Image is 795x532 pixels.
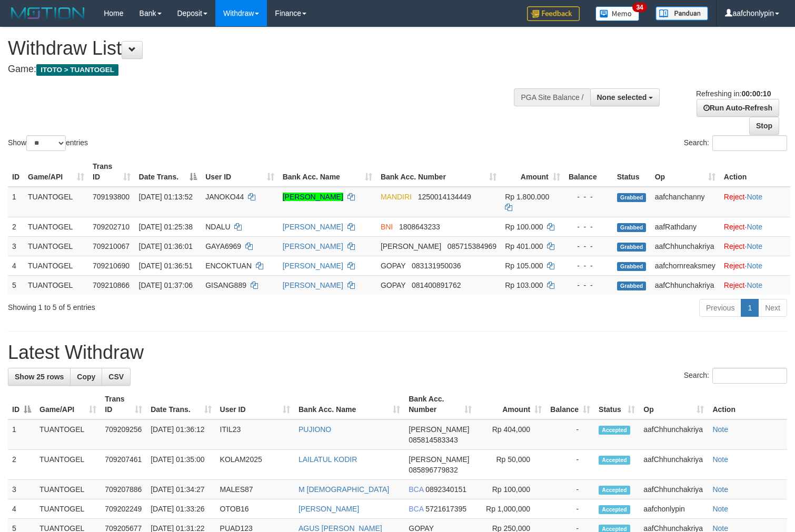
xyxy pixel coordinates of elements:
span: Copy 085715384969 to clipboard [448,242,496,250]
h1: Latest Withdraw [8,342,787,363]
span: GOPAY [381,281,405,289]
img: Feedback.jpg [527,6,580,21]
span: BCA [409,485,423,494]
th: Trans ID: activate to sort column ascending [101,389,146,419]
td: aafchonlypin [639,499,708,519]
td: - [546,419,594,450]
input: Search: [712,135,787,151]
div: - - - [569,260,609,271]
select: Showentries [26,135,66,151]
span: Grabbed [617,262,647,271]
td: aafChhunchakriya [651,236,720,256]
span: BNI [381,223,393,231]
span: [DATE] 01:36:51 [139,262,193,270]
td: KOLAM2025 [216,450,294,480]
td: aafChhunchakriya [639,480,708,499]
span: Grabbed [617,193,647,202]
h1: Withdraw List [8,38,520,59]
span: 709193800 [93,193,130,201]
a: Note [712,505,728,513]
th: Amount: activate to sort column ascending [476,389,546,419]
td: [DATE] 01:33:26 [146,499,215,519]
th: ID: activate to sort column descending [8,389,35,419]
strong: 00:00:10 [741,89,771,98]
th: Op: activate to sort column ascending [639,389,708,419]
span: Accepted [599,486,630,495]
span: [PERSON_NAME] [409,455,469,464]
th: Action [720,157,790,187]
th: Bank Acc. Name: activate to sort column ascending [294,389,404,419]
th: User ID: activate to sort column ascending [201,157,279,187]
h4: Game: [8,64,520,75]
img: Button%20Memo.svg [595,6,640,21]
a: Run Auto-Refresh [697,99,779,117]
a: Note [747,281,762,289]
td: · [720,217,790,236]
td: 709202249 [101,499,146,519]
td: aafchanchanny [651,187,720,217]
td: TUANTOGEL [35,450,101,480]
a: Previous [699,299,741,317]
td: 5 [8,275,24,295]
span: Show 25 rows [15,373,64,381]
span: Grabbed [617,243,647,252]
td: - [546,480,594,499]
span: Grabbed [617,282,647,290]
a: [PERSON_NAME] [299,505,359,513]
th: Amount: activate to sort column ascending [501,157,564,187]
span: Copy 5721617395 to clipboard [425,505,466,513]
td: Rp 100,000 [476,480,546,499]
span: Copy 1250014134449 to clipboard [418,193,471,201]
td: 2 [8,450,35,480]
th: Balance [564,157,613,187]
td: 1 [8,419,35,450]
div: - - - [569,241,609,252]
div: - - - [569,192,609,202]
td: · [720,256,790,275]
span: [DATE] 01:25:38 [139,223,193,231]
td: TUANTOGEL [24,217,88,236]
a: Note [712,455,728,464]
span: [PERSON_NAME] [381,242,441,250]
label: Show entries [8,135,88,151]
span: [PERSON_NAME] [409,425,469,434]
td: 4 [8,499,35,519]
span: MANDIRI [381,193,412,201]
span: 34 [632,3,647,12]
td: ITIL23 [216,419,294,450]
td: 3 [8,236,24,256]
td: · [720,187,790,217]
span: Accepted [599,505,630,514]
td: TUANTOGEL [35,499,101,519]
span: Copy 085814583343 to clipboard [409,436,458,444]
span: GAYA6969 [205,242,241,250]
span: Rp 105.000 [505,262,543,270]
a: [PERSON_NAME] [283,281,343,289]
td: 1 [8,187,24,217]
td: TUANTOGEL [24,256,88,275]
a: Note [747,193,762,201]
a: M [DEMOGRAPHIC_DATA] [299,485,389,494]
th: Game/API: activate to sort column ascending [35,389,101,419]
span: [DATE] 01:13:52 [139,193,193,201]
div: Showing 1 to 5 of 5 entries [8,298,323,313]
td: 4 [8,256,24,275]
span: ENCOKTUAN [205,262,252,270]
span: [DATE] 01:36:01 [139,242,193,250]
td: [DATE] 01:36:12 [146,419,215,450]
a: CSV [102,368,131,386]
th: Op: activate to sort column ascending [651,157,720,187]
span: Copy 1808643233 to clipboard [399,223,440,231]
td: MALES87 [216,480,294,499]
td: TUANTOGEL [24,236,88,256]
span: 709210067 [93,242,130,250]
div: PGA Site Balance / [514,88,590,106]
label: Search: [684,368,787,384]
td: 709207886 [101,480,146,499]
th: Bank Acc. Name: activate to sort column ascending [279,157,376,187]
td: aafchornreaksmey [651,256,720,275]
span: GOPAY [381,262,405,270]
img: panduan.png [655,6,708,21]
a: Note [747,242,762,250]
span: JANOKO44 [205,193,244,201]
